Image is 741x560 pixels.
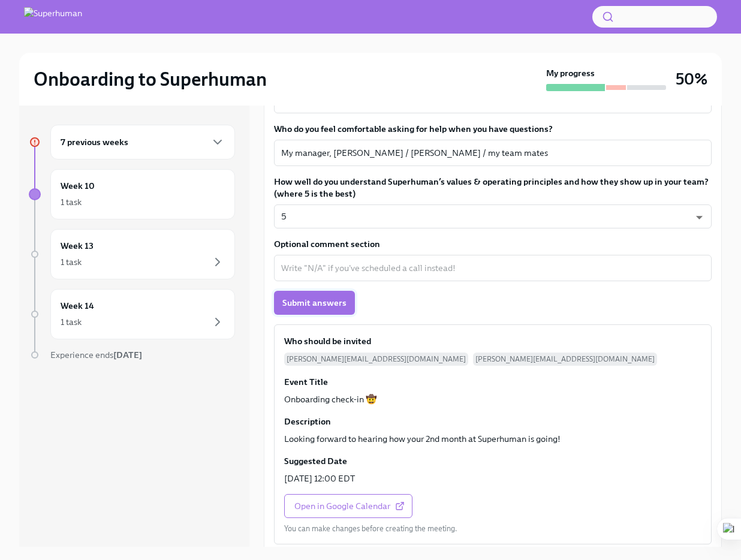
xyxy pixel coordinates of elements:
[50,125,235,159] div: 7 previous weeks
[29,169,235,219] a: Week 101 task
[284,415,331,428] h6: Description
[473,353,657,366] span: [PERSON_NAME][EMAIL_ADDRESS][DOMAIN_NAME]
[282,297,347,309] span: Submit answers
[274,291,355,315] button: Submit answers
[284,335,371,348] h6: Who should be invited
[274,123,712,135] label: Who do you feel comfortable asking for help when you have questions?
[61,136,128,149] h6: 7 previous weeks
[61,179,95,192] h6: Week 10
[284,472,355,484] p: [DATE] 12:00 EDT
[50,350,142,360] span: Experience ends
[274,238,712,250] label: Optional comment section
[284,353,468,366] span: [PERSON_NAME][EMAIL_ADDRESS][DOMAIN_NAME]
[546,67,595,79] strong: My progress
[24,7,82,26] img: Superhuman
[284,523,457,534] p: You can make changes before creating the meeting.
[284,375,328,389] h6: Event Title
[284,433,561,445] p: Looking forward to hearing how your 2nd month at Superhuman is going!
[29,229,235,279] a: Week 131 task
[113,350,142,360] strong: [DATE]
[274,176,712,200] label: How well do you understand Superhuman’s values & operating principles and how they show up in you...
[274,204,712,228] div: 5
[676,68,707,90] h3: 50%
[61,256,82,268] div: 1 task
[61,196,82,208] div: 1 task
[29,289,235,339] a: Week 141 task
[294,500,402,512] span: Open in Google Calendar
[284,393,377,405] p: Onboarding check-in 🤠
[61,239,94,252] h6: Week 13
[284,494,412,518] a: Open in Google Calendar
[284,454,347,468] h6: Suggested Date
[34,67,267,91] h2: Onboarding to Superhuman
[61,316,82,328] div: 1 task
[281,146,704,160] textarea: My manager, [PERSON_NAME] / [PERSON_NAME] / my team mates
[61,299,94,312] h6: Week 14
